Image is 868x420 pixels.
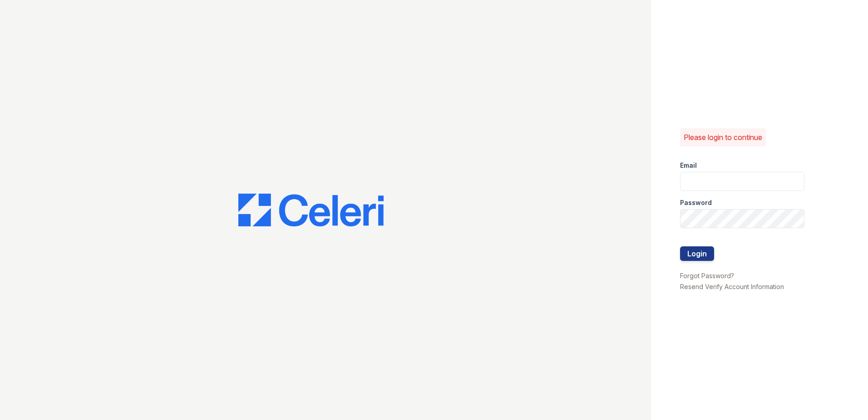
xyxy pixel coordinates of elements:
label: Email [680,161,697,170]
p: Please login to continue [684,132,762,143]
a: Forgot Password? [680,272,734,280]
a: Resend Verify Account Information [680,283,784,290]
label: Password [680,198,712,207]
img: CE_Logo_Blue-a8612792a0a2168367f1c8372b55b34899dd931a85d93a1a3d3e32e68fde9ad4.png [238,194,384,226]
button: Login [680,246,714,261]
